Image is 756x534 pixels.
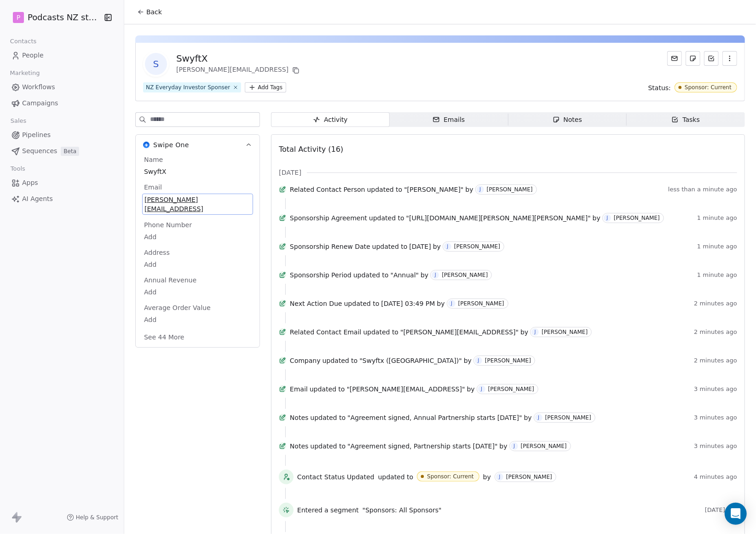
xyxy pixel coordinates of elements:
[524,413,532,422] span: by
[76,514,118,521] span: Help & Support
[7,96,116,111] a: Campaigns
[290,242,370,251] span: Sponsorship Renew Date
[22,146,57,156] span: Sequences
[542,329,588,335] div: [PERSON_NAME]
[28,11,101,23] span: Podcasts NZ studio
[421,270,428,280] span: by
[153,140,189,149] span: Swipe One
[22,82,55,92] span: Workflows
[176,65,301,76] div: [PERSON_NAME][EMAIL_ADDRESS]
[22,51,44,60] span: People
[363,505,442,515] span: "Sponsors: All Sponsors"
[671,115,700,125] div: Tasks
[136,135,260,155] button: Swipe OneSwipe One
[433,115,465,125] div: Emails
[146,7,162,17] span: Back
[142,303,213,312] span: Average Order Value
[6,34,40,48] span: Contacts
[290,442,308,451] span: Notes
[725,503,747,525] div: Open Intercom Messenger
[694,328,737,336] span: 2 minutes ago
[410,242,431,251] span: [DATE]
[406,213,591,223] span: "[URL][DOMAIN_NAME][PERSON_NAME][PERSON_NAME]"
[290,185,365,194] span: Related Contact Person
[614,215,660,221] div: [PERSON_NAME]
[290,413,308,422] span: Notes
[367,185,403,194] span: updated to
[467,385,475,394] span: by
[297,505,359,515] span: Entered a segment
[488,386,534,392] div: [PERSON_NAME]
[648,83,671,92] span: Status:
[514,442,515,450] div: J
[6,66,44,80] span: Marketing
[17,13,20,22] span: P
[442,272,488,278] div: [PERSON_NAME]
[290,385,308,394] span: Email
[404,185,463,194] span: "[PERSON_NAME]"
[369,213,404,223] span: updated to
[353,270,389,280] span: updated to
[435,271,436,279] div: J
[378,472,414,482] span: updated to
[297,472,375,482] span: Contact Status Updated
[290,213,367,223] span: Sponsorship Agreement
[139,329,190,345] button: See 44 More
[433,242,441,251] span: by
[290,299,342,308] span: Next Action Due
[6,162,29,176] span: Tools
[142,276,198,285] span: Annual Revenue
[694,300,737,307] span: 2 minutes ago
[146,83,230,92] div: NZ Everyday Investor Sponser
[553,115,582,125] div: Notes
[685,84,732,91] div: Sponsor: Current
[142,220,194,230] span: Phone Number
[447,243,449,250] div: J
[6,114,30,128] span: Sales
[697,271,737,279] span: 1 minute ago
[7,48,116,63] a: People
[61,147,79,156] span: Beta
[520,327,528,337] span: by
[697,243,737,250] span: 1 minute ago
[479,186,481,193] div: J
[347,385,465,394] span: "[PERSON_NAME][EMAIL_ADDRESS]"
[290,327,361,337] span: Related Contact Email
[347,413,522,422] span: "Agreement signed, Annual Partnership starts [DATE]"
[279,168,301,177] span: [DATE]
[323,356,358,365] span: updated to
[22,130,51,140] span: Pipelines
[697,214,737,222] span: 1 minute ago
[7,144,116,159] a: SequencesBeta
[535,328,536,336] div: J
[290,356,321,365] span: Company
[144,315,251,324] span: Add
[11,10,98,25] button: PPodcasts NZ studio
[22,98,58,108] span: Campaigns
[344,299,380,308] span: updated to
[144,232,251,241] span: Add
[694,442,737,450] span: 3 minutes ago
[499,473,500,481] div: J
[143,142,150,148] img: Swipe One
[144,260,251,269] span: Add
[290,270,352,280] span: Sponsorship Period
[466,185,473,194] span: by
[521,443,567,449] div: [PERSON_NAME]
[310,442,346,451] span: updated to
[400,327,519,337] span: "[PERSON_NAME][EMAIL_ADDRESS]"
[363,327,398,337] span: updated to
[481,385,482,393] div: J
[142,183,164,192] span: Email
[144,287,251,297] span: Add
[359,356,462,365] span: "Swyftx ([GEOGRAPHIC_DATA])"
[144,195,251,213] span: [PERSON_NAME][EMAIL_ADDRESS]
[372,242,408,251] span: updated to
[478,357,479,364] div: J
[694,414,737,421] span: 3 minutes ago
[22,194,53,204] span: AI Agents
[506,474,552,480] div: [PERSON_NAME]
[593,213,600,223] span: by
[142,248,172,257] span: Address
[7,80,116,95] a: Workflows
